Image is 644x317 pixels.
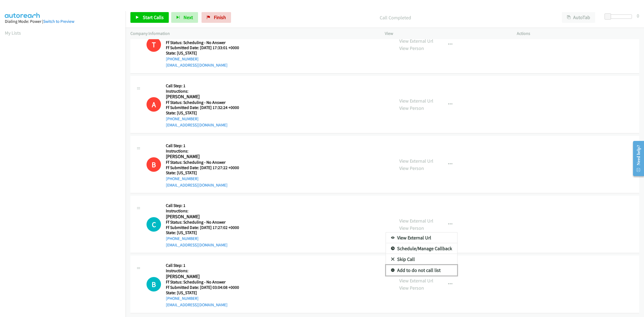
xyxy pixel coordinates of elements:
iframe: Resource Center [628,137,644,180]
div: The call is yet to be attempted [147,277,161,292]
a: Schedule/Manage Callback [386,243,457,254]
a: Switch to Preview [43,19,74,24]
iframe: Dialpad [5,41,126,296]
a: Add to do not call list [386,265,457,276]
a: View External Url [386,232,457,243]
a: My Lists [5,30,21,36]
a: Skip Call [386,254,457,265]
h1: B [147,277,161,292]
div: Dialing Mode: Power | [5,18,121,25]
